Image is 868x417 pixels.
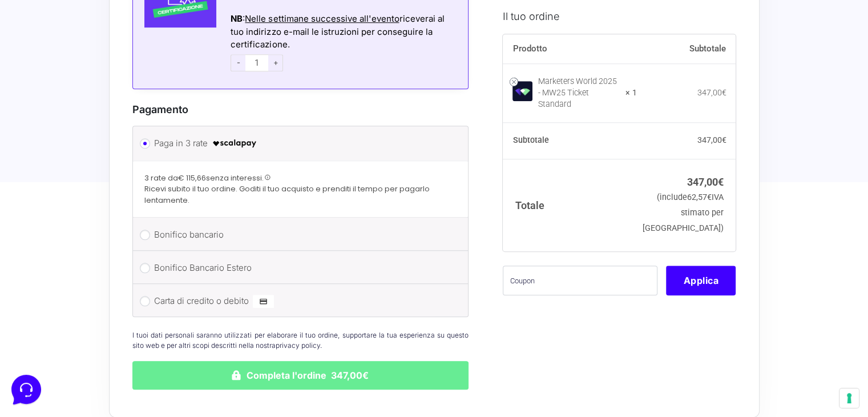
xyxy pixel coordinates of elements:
span: € [721,136,726,145]
img: dark [55,82,78,105]
span: € [718,176,724,188]
button: Applica [666,266,736,295]
div: Marketers World 2025 - MW25 Ticket Standard [538,76,618,110]
a: Open Help Center [142,160,210,169]
img: dark [37,82,59,105]
button: Le tue preferenze relative al consenso per le tecnologie di tracciamento [839,388,859,408]
a: privacy policy [276,341,320,350]
label: Bonifico Bancario Estero [154,259,443,276]
button: Help [149,312,219,338]
img: Marketers World 2025 - MW25 Ticket Standard [512,82,532,102]
label: Carta di credito o debito [154,292,443,310]
span: Start a Conversation [82,121,160,130]
button: Completa l'ordine 347,00€ [132,361,469,390]
small: (include IVA stimato per [GEOGRAPHIC_DATA]) [643,193,724,234]
th: Prodotto [503,34,637,64]
img: scalapay-logo-black.png [212,137,257,150]
strong: NB [231,13,243,24]
span: - [231,54,245,71]
button: Home [9,312,79,338]
iframe: Customerly Messenger Launcher [9,372,43,407]
span: 62,57 [687,193,712,203]
h2: Hello from Marketers 👋 [9,9,192,46]
th: Subtotale [637,34,736,64]
input: Search for an Article... [26,185,187,196]
input: 1 [245,54,268,71]
img: Carta di credito o debito [253,294,274,308]
button: Start a Conversation [18,114,210,137]
p: Help [177,328,192,338]
img: dark [18,82,41,105]
bdi: 347,00 [697,136,726,145]
input: Coupon [503,266,657,295]
span: + [268,54,283,71]
h3: Pagamento [132,102,469,117]
label: Paga in 3 rate [154,135,443,152]
bdi: 347,00 [697,88,726,97]
span: € [707,193,712,203]
strong: × 1 [625,87,637,99]
th: Totale [503,159,637,251]
h3: Il tuo ordine [503,9,736,24]
span: Your Conversations [18,64,92,73]
p: I tuoi dati personali saranno utilizzati per elaborare il tuo ordine, supportare la tua esperienz... [132,330,469,351]
th: Subtotale [503,123,637,159]
div: : riceverai al tuo indirizzo e-mail le istruzioni per conseguire la certificazione. [231,13,454,51]
span: € [721,88,726,97]
button: Messages [79,312,150,338]
span: Nelle settimane successive all'evento [245,13,399,24]
label: Bonifico bancario [154,226,443,243]
span: Find an Answer [18,160,78,169]
p: Home [34,328,54,338]
p: Messages [98,328,131,338]
bdi: 347,00 [687,176,724,188]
